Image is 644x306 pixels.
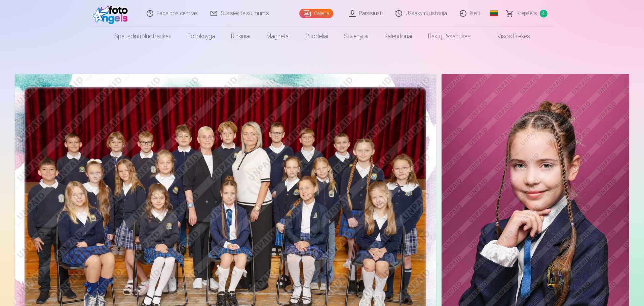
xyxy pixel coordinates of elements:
a: Suvenyrai [336,27,376,46]
img: /fa2 [93,3,131,24]
a: Puodeliai [298,27,336,46]
a: Kalendoriai [376,27,420,46]
a: Galerija [299,9,333,18]
a: Rinkiniai [223,27,258,46]
a: Visos prekės [479,27,538,46]
span: 4 [540,10,547,17]
a: Fotoknyga [180,27,223,46]
span: Krepšelis [517,9,537,17]
a: Spausdinti nuotraukas [106,27,180,46]
a: Magnetai [258,27,298,46]
a: Raktų pakabukas [420,27,479,46]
